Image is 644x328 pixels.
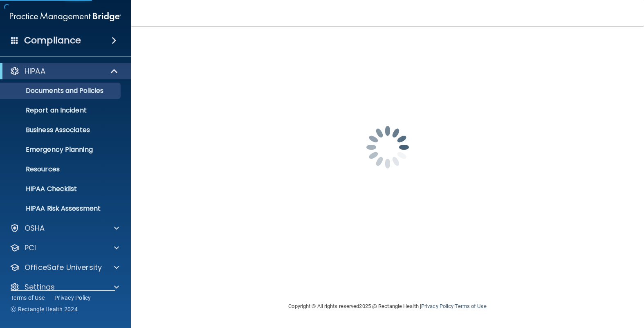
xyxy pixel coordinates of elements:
[238,293,537,319] div: Copyright © All rights reserved 2025 @ Rectangle Health | |
[10,9,121,25] img: PMB logo
[10,223,119,233] a: OSHA
[347,106,429,188] img: spinner.e123f6fc.gif
[10,263,119,272] a: OfficeSafe University
[421,303,453,309] a: Privacy Policy
[25,282,55,292] p: Settings
[10,243,119,253] a: PCI
[5,165,117,173] p: Resources
[455,303,486,309] a: Terms of Use
[25,66,45,76] p: HIPAA
[5,204,117,213] p: HIPAA Risk Assessment
[5,106,117,115] p: Report an Incident
[10,66,119,76] a: HIPAA
[5,146,117,154] p: Emergency Planning
[11,305,78,313] span: Ⓒ Rectangle Health 2024
[5,87,117,95] p: Documents and Policies
[11,294,45,302] a: Terms of Use
[25,223,45,233] p: OSHA
[5,126,117,134] p: Business Associates
[5,185,117,193] p: HIPAA Checklist
[25,243,36,253] p: PCI
[24,35,81,46] h4: Compliance
[54,294,91,302] a: Privacy Policy
[10,282,119,292] a: Settings
[25,263,102,272] p: OfficeSafe University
